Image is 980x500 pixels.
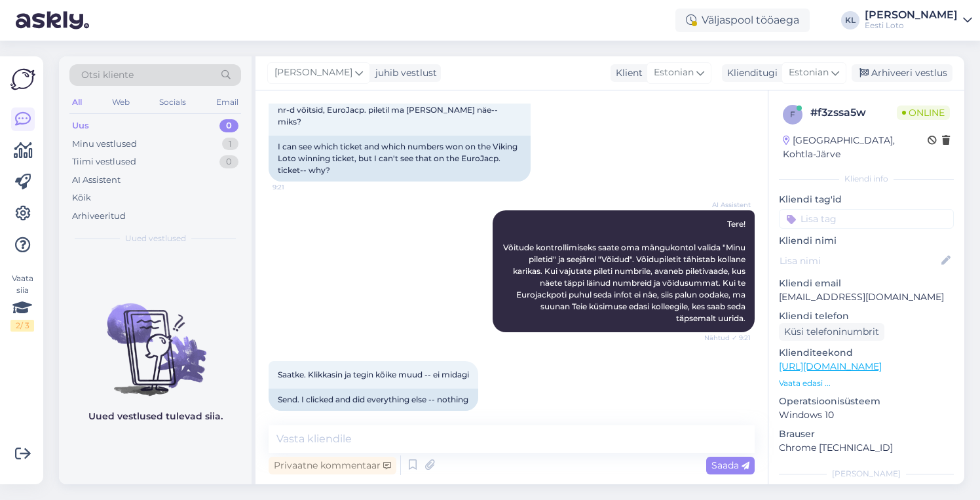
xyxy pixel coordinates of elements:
[273,412,322,421] span: 9:22
[59,280,252,398] img: No chats
[125,233,186,244] span: Uued vestlused
[72,210,126,223] div: Arhiveeritud
[214,94,241,111] div: Email
[81,68,134,82] span: Otsi kliente
[779,346,954,360] p: Klienditeekond
[222,138,238,151] div: 1
[274,66,352,80] span: [PERSON_NAME]
[370,66,437,80] div: juhib vestlust
[779,377,954,389] p: Vaata edasi ...
[702,333,751,343] span: Nähtud ✓ 9:21
[865,10,958,20] div: [PERSON_NAME]
[779,427,954,441] p: Brauser
[654,66,694,80] span: Estonian
[219,155,238,168] div: 0
[72,174,121,187] div: AI Assistent
[779,277,954,290] p: Kliendi email
[722,66,778,80] div: Klienditugi
[779,193,954,206] p: Kliendi tag'id
[10,67,35,92] img: Askly Logo
[779,290,954,304] p: [EMAIL_ADDRESS][DOMAIN_NAME]
[69,94,85,111] div: All
[278,93,521,126] span: Ma näen Viking Loto võidupiletil milline [PERSON_NAME] mis nr-d võitsid, EuroJacp. piletil ma [PE...
[852,64,952,82] div: Arhiveeri vestlus
[72,119,89,132] div: Uus
[269,457,396,474] div: Privaatne kommentaar
[72,191,91,204] div: Kõik
[779,234,954,248] p: Kliendi nimi
[702,200,751,210] span: AI Assistent
[779,441,954,455] p: Chrome [TECHNICAL_ID]
[779,394,954,408] p: Operatsioonisüsteem
[865,10,972,31] a: [PERSON_NAME]Eesti Loto
[779,468,954,480] div: [PERSON_NAME]
[841,11,859,29] div: KL
[675,9,810,32] div: Väljaspool tööaega
[72,155,136,168] div: Tiimi vestlused
[779,323,884,341] div: Küsi telefoninumbrit
[897,106,950,120] span: Online
[779,209,954,229] input: Lisa tag
[278,370,469,379] span: Saatke. Klikkasin ja tegin kõike muud -- ei midagi
[10,273,34,332] div: Vaata siia
[269,389,478,411] div: Send. I clicked and did everything else -- nothing
[865,20,958,31] div: Eesti Loto
[779,408,954,422] p: Windows 10
[269,136,531,182] div: I can see which ticket and which numbers won on the Viking Loto winning ticket, but I can't see t...
[789,66,829,80] span: Estonian
[503,219,747,323] span: Tere! Võitude kontrollimiseks saate oma mängukontol valida "Minu piletid" ja seejärel "Võidud". V...
[10,320,34,332] div: 2 / 3
[779,173,954,185] div: Kliendi info
[810,105,897,121] div: # f3zssa5w
[219,119,238,132] div: 0
[711,459,749,471] span: Saada
[779,309,954,323] p: Kliendi telefon
[783,134,928,161] div: [GEOGRAPHIC_DATA], Kohtla-Järve
[109,94,132,111] div: Web
[72,138,137,151] div: Minu vestlused
[611,66,643,80] div: Klient
[157,94,189,111] div: Socials
[779,360,882,372] a: [URL][DOMAIN_NAME]
[790,109,795,119] span: f
[273,182,322,192] span: 9:21
[88,410,223,423] p: Uued vestlused tulevad siia.
[780,254,939,268] input: Lisa nimi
